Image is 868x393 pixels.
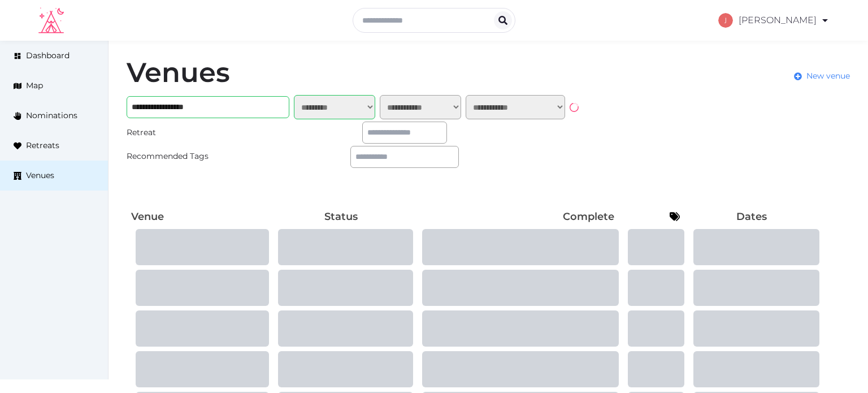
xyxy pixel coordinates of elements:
[413,206,619,227] th: Complete
[26,170,54,182] span: Venues
[26,110,77,122] span: Nominations
[718,5,830,36] a: [PERSON_NAME]
[26,140,59,152] span: Retreats
[127,206,269,227] th: Venue
[127,150,235,162] div: Recommended Tags
[269,206,413,227] th: Status
[26,50,70,62] span: Dashboard
[127,127,235,139] div: Retreat
[794,70,850,82] a: New venue
[806,70,850,82] span: New venue
[26,80,43,92] span: Map
[684,206,819,227] th: Dates
[127,59,230,86] h1: Venues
